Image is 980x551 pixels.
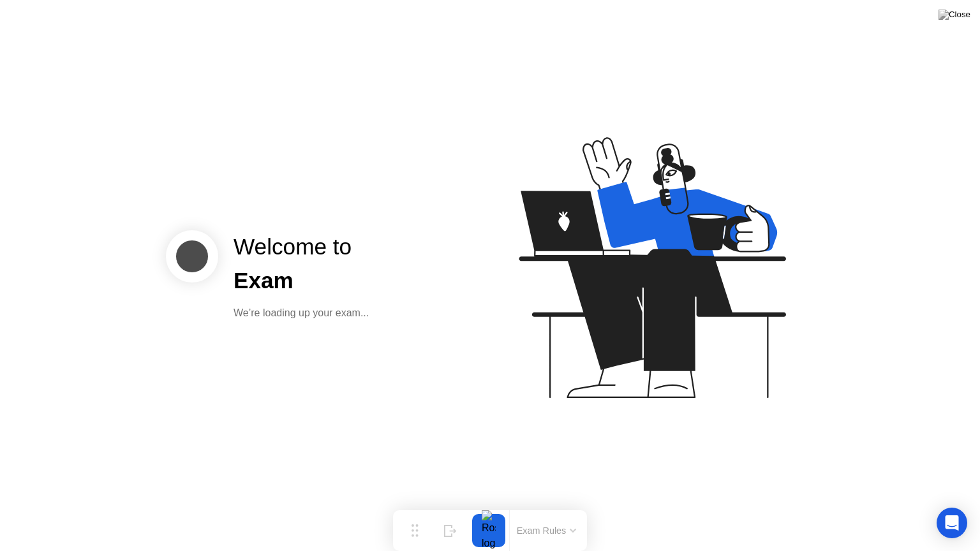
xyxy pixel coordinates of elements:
[937,508,967,538] div: Open Intercom Messenger
[513,525,581,536] button: Exam Rules
[234,305,369,321] div: We’re loading up your exam...
[234,264,369,298] div: Exam
[939,10,970,20] img: Close
[234,230,369,264] div: Welcome to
